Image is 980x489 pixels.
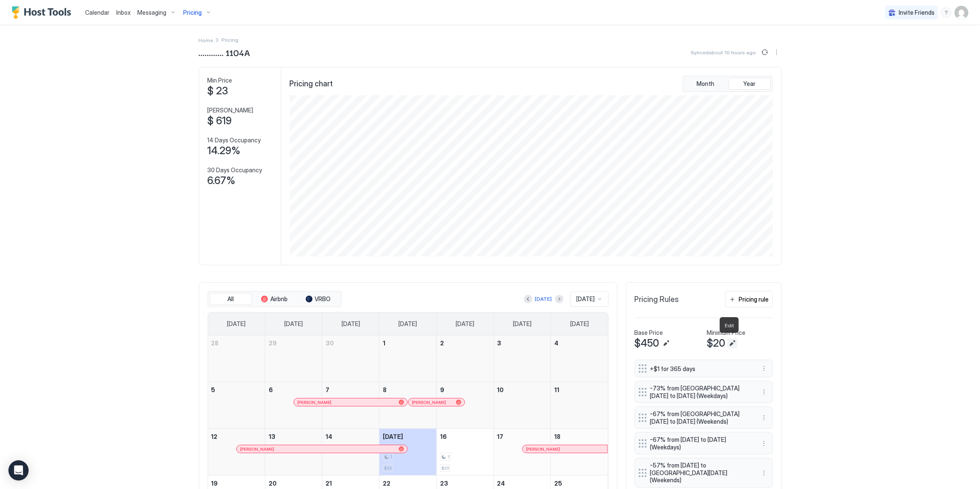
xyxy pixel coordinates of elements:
[199,37,214,43] span: Home
[635,381,773,403] div: -73% from [GEOGRAPHIC_DATA][DATE] to [DATE] (Weekdays) menu
[290,79,333,89] span: Pricing chart
[759,387,769,397] div: menu
[551,429,608,444] a: October 18, 2025
[265,382,322,429] td: October 6, 2025
[635,406,773,429] div: -67% from [GEOGRAPHIC_DATA][DATE] to [DATE] (Weekends) menu
[437,335,494,351] a: October 2, 2025
[398,320,417,328] span: [DATE]
[436,335,494,382] td: October 2, 2025
[497,433,504,440] span: 17
[760,47,770,57] button: Sync prices
[379,429,437,476] td: October 15, 2025
[526,446,560,452] span: [PERSON_NAME]
[269,480,277,487] span: 20
[494,382,551,398] a: October 10, 2025
[265,429,322,444] a: October 13, 2025
[297,400,404,405] div: [PERSON_NAME]
[650,365,750,373] span: +$1 for 365 days
[650,385,750,399] span: -73% from [GEOGRAPHIC_DATA][DATE] to [DATE] (Weekdays)
[12,6,75,19] a: Host Tools Logo
[725,291,773,307] button: Pricing rule
[494,429,551,476] td: October 17, 2025
[269,433,275,440] span: 13
[116,9,131,16] span: Inbox
[322,429,379,444] a: October 14, 2025
[505,313,540,335] a: Friday
[326,386,329,393] span: 7
[683,76,773,92] div: tab-group
[269,386,273,393] span: 6
[265,335,322,351] a: September 29, 2025
[577,295,595,303] span: [DATE]
[276,313,311,335] a: Monday
[941,8,951,18] div: menu
[137,9,166,16] span: Messaging
[447,454,449,460] span: 1
[759,413,769,423] button: More options
[240,446,274,452] span: [PERSON_NAME]
[772,47,782,57] button: More options
[899,9,935,16] span: Invite Friends
[551,335,608,351] a: October 4, 2025
[227,320,246,328] span: [DATE]
[383,480,390,487] span: 22
[284,320,303,328] span: [DATE]
[326,339,334,347] span: 30
[208,144,241,157] span: 14.29%
[635,329,663,337] span: Base Price
[383,339,385,347] span: 1
[390,313,425,335] a: Wednesday
[759,363,769,374] button: More options
[322,335,379,382] td: September 30, 2025
[635,337,660,350] span: $450
[759,438,769,449] button: More options
[379,335,437,382] td: October 1, 2025
[208,429,265,476] td: October 12, 2025
[265,382,322,398] a: October 6, 2025
[208,166,262,174] span: 30 Days Occupancy
[383,386,387,393] span: 8
[551,429,608,476] td: October 18, 2025
[322,382,379,429] td: October 7, 2025
[447,313,483,335] a: Thursday
[208,382,265,398] a: October 5, 2025
[759,413,769,423] div: menu
[440,480,448,487] span: 23
[650,436,750,451] span: -67% from [DATE] to [DATE] (Weekdays)
[208,335,265,351] a: September 28, 2025
[554,339,558,347] span: 4
[333,313,369,335] a: Tuesday
[772,47,782,57] div: menu
[650,462,750,484] span: -57% from [DATE] to [GEOGRAPHIC_DATA][DATE] (Weekends)
[210,293,252,305] button: All
[208,291,342,307] div: tab-group
[437,382,494,398] a: October 9, 2025
[497,339,502,347] span: 3
[254,293,296,305] button: Airbnb
[315,295,331,303] span: VRBO
[390,454,392,460] span: 1
[222,37,239,43] span: Breadcrumb
[208,335,265,382] td: September 28, 2025
[497,386,504,393] span: 10
[412,400,461,405] div: [PERSON_NAME]
[635,458,773,488] div: -57% from [DATE] to [GEOGRAPHIC_DATA][DATE] (Weekends) menu
[379,335,436,351] a: October 1, 2025
[440,339,444,347] span: 2
[208,115,232,127] span: $ 619
[199,35,214,44] div: Breadcrumb
[322,335,379,351] a: September 30, 2025
[342,320,360,328] span: [DATE]
[8,460,29,481] div: Open Intercom Messenger
[437,429,494,444] a: October 16, 2025
[554,433,561,440] span: 18
[211,386,216,393] span: 5
[955,6,968,19] div: User profile
[383,433,403,440] span: [DATE]
[208,85,228,97] span: $ 23
[297,293,339,305] button: VRBO
[727,338,737,348] button: Edit
[322,382,379,398] a: October 7, 2025
[697,80,715,88] span: Month
[759,468,769,478] div: menu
